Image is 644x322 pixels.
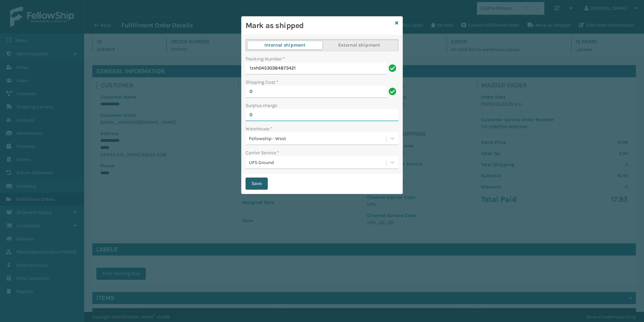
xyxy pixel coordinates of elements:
[246,125,272,132] label: Warehouse
[246,79,278,86] label: Shipping Cost
[249,159,387,166] div: UPS Ground
[246,178,268,190] button: Save
[246,55,285,62] label: Tracking Number
[249,135,387,142] div: Fellowship - West
[246,102,277,109] label: Surplus charge
[246,21,392,31] h3: Mark as shipped
[248,41,322,49] button: Internal shipment
[322,41,397,49] button: External shipment
[246,149,279,156] label: Carrier Service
